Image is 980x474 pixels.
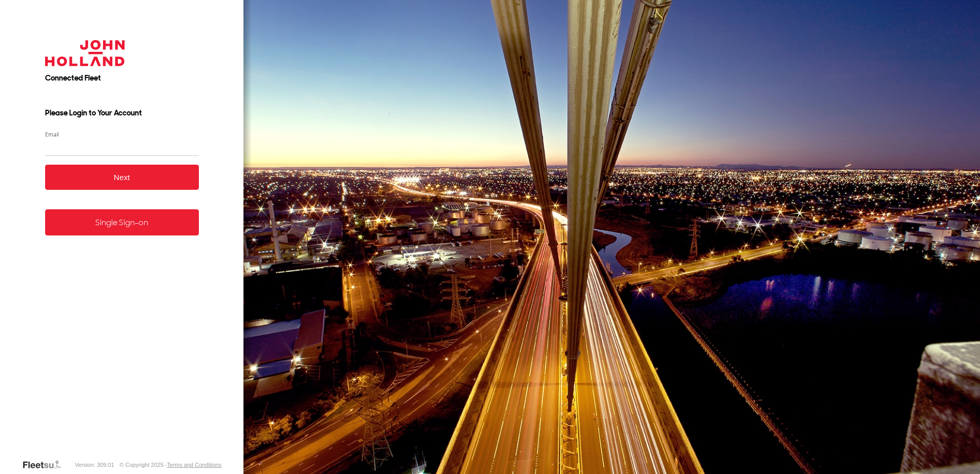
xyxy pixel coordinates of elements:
h3: Please Login to Your Account [45,108,199,118]
h2: Connected Fleet [45,73,199,83]
img: John Holland [45,40,125,66]
a: Terms and Conditions [167,462,221,468]
a: Visit our Website [22,460,69,470]
label: Email [45,130,199,138]
button: Next [45,165,199,190]
div: © Copyright 2025 - [119,462,221,468]
a: Single Sign-on [45,209,199,235]
div: Version: 309.01 [75,462,114,468]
